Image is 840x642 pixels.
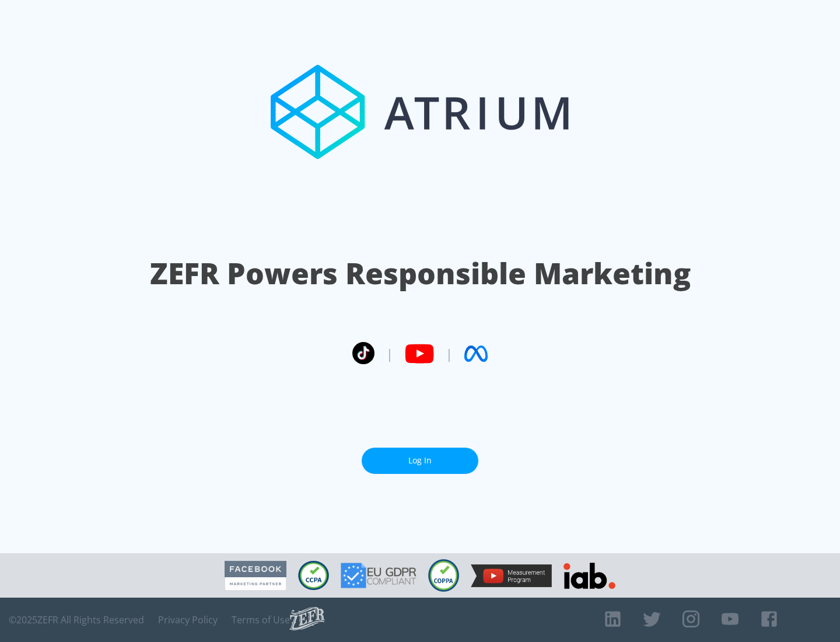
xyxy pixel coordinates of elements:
a: Terms of Use [232,614,290,626]
span: | [446,345,453,362]
h1: ZEFR Powers Responsible Marketing [150,253,691,294]
img: YouTube Measurement Program [471,564,552,587]
img: GDPR Compliant [341,563,416,588]
img: COPPA Compliant [428,559,459,592]
a: Privacy Policy [158,614,218,626]
img: IAB [563,563,615,589]
img: CCPA Compliant [298,561,329,590]
a: Log In [362,448,478,474]
span: | [386,345,393,362]
span: © 2025 ZEFR All Rights Reserved [9,614,144,626]
img: Facebook Marketing Partner [225,561,286,591]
